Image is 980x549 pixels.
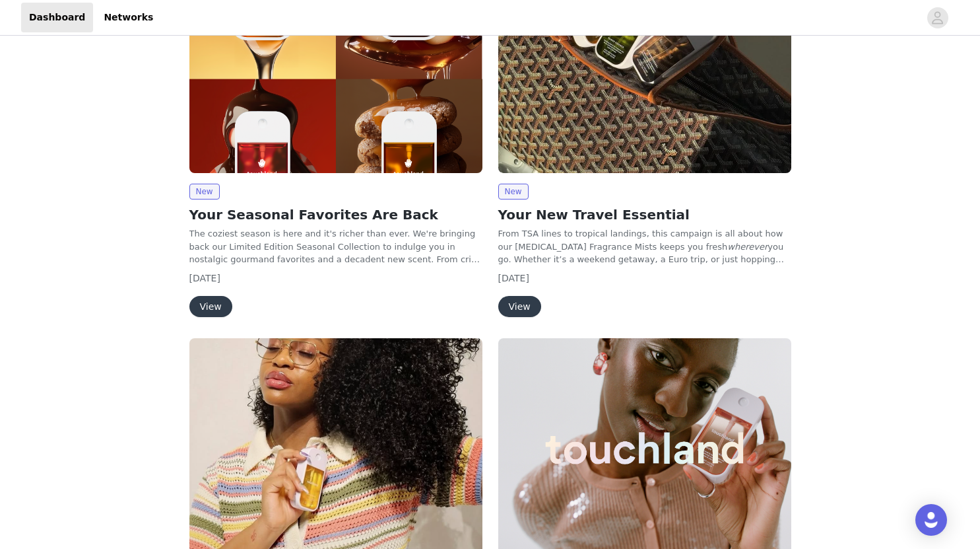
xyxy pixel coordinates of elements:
a: Networks [96,3,161,32]
span: New [498,184,529,200]
div: avatar [931,7,944,28]
div: Open Intercom Messenger [915,504,947,536]
span: New [189,184,220,200]
em: wherever [727,242,768,252]
a: View [498,302,541,312]
p: The coziest season is here and it's richer than ever. We're bringing back our Limited Edition Sea... [189,227,482,266]
a: Dashboard [21,3,93,32]
span: [DATE] [189,273,220,283]
button: View [498,296,541,317]
button: View [189,296,232,317]
h2: Your Seasonal Favorites Are Back [189,205,482,225]
a: View [189,302,232,312]
p: From TSA lines to tropical landings, this campaign is all about how our [MEDICAL_DATA] Fragrance ... [498,227,791,266]
span: [DATE] [498,273,529,283]
h2: Your New Travel Essential [498,205,791,225]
